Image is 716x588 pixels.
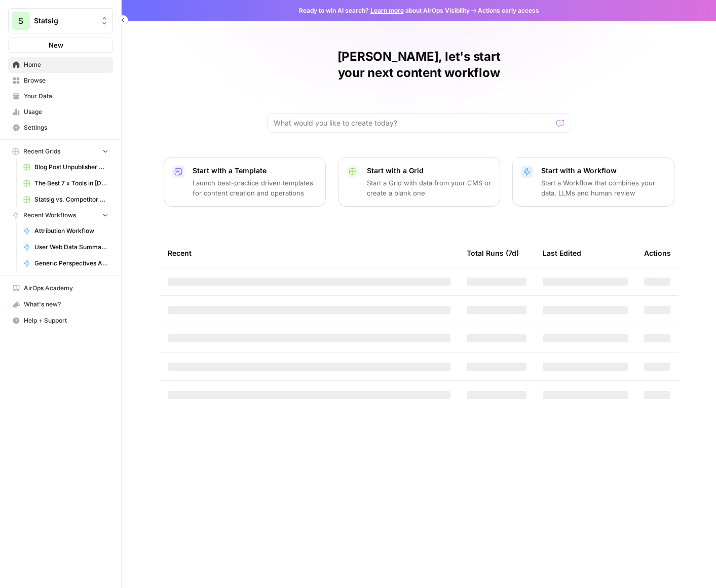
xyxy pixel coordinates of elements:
span: Usage [24,107,108,116]
span: Recent Grids [23,147,60,156]
button: Recent Grids [8,144,113,159]
span: Your Data [24,92,108,101]
p: Launch best-practice driven templates for content creation and operations [193,178,317,198]
span: User Web Data Summarization [34,243,108,252]
a: Learn more [370,7,404,14]
span: Ready to win AI search? about AirOps Visibility [299,6,470,15]
a: Blog Post Unpublisher Grid (master) [19,159,113,175]
span: Statsig vs. Competitor v2 Grid [34,195,108,204]
a: Generic Perspectives Article Updater [19,255,113,271]
input: What would you like to create today? [274,118,552,128]
a: User Web Data Summarization [19,239,113,255]
span: Attribution Workflow [34,226,108,236]
span: AirOps Academy [24,284,108,293]
span: The Best 7 x Tools in [DATE] Grid [34,179,108,188]
a: Statsig vs. Competitor v2 Grid [19,191,113,208]
div: What's new? [9,297,112,312]
a: Browse [8,72,113,89]
div: Recent [168,239,450,267]
button: Help + Support [8,312,113,329]
button: New [8,37,113,53]
span: Settings [24,123,108,132]
a: AirOps Academy [8,280,113,296]
div: Last Edited [543,239,581,267]
span: Help + Support [24,316,108,325]
button: Workspace: Statsig [8,8,113,33]
span: S [18,15,23,27]
button: Start with a TemplateLaunch best-practice driven templates for content creation and operations [164,157,326,207]
span: Statsig [34,16,95,26]
button: Start with a GridStart a Grid with data from your CMS or create a blank one [338,157,500,207]
a: Attribution Workflow [19,223,113,239]
h1: [PERSON_NAME], let's start your next content workflow [267,49,571,81]
p: Start a Grid with data from your CMS or create a blank one [367,178,492,198]
div: Actions [644,239,671,267]
a: The Best 7 x Tools in [DATE] Grid [19,175,113,191]
span: Recent Workflows [23,211,76,220]
button: Recent Workflows [8,208,113,223]
a: Settings [8,120,113,136]
button: What's new? [8,296,113,312]
span: Blog Post Unpublisher Grid (master) [34,163,108,172]
span: Home [24,60,108,69]
a: Your Data [8,88,113,104]
p: Start a Workflow that combines your data, LLMs and human review [541,178,666,198]
a: Home [8,57,113,73]
a: Usage [8,104,113,120]
span: Generic Perspectives Article Updater [34,259,108,268]
span: Browse [24,76,108,85]
span: New [49,40,63,50]
div: Total Runs (7d) [467,239,519,267]
button: Start with a WorkflowStart a Workflow that combines your data, LLMs and human review [512,157,674,207]
p: Start with a Template [193,166,317,176]
p: Start with a Workflow [541,166,666,176]
p: Start with a Grid [367,166,492,176]
span: Actions early access [478,6,539,15]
